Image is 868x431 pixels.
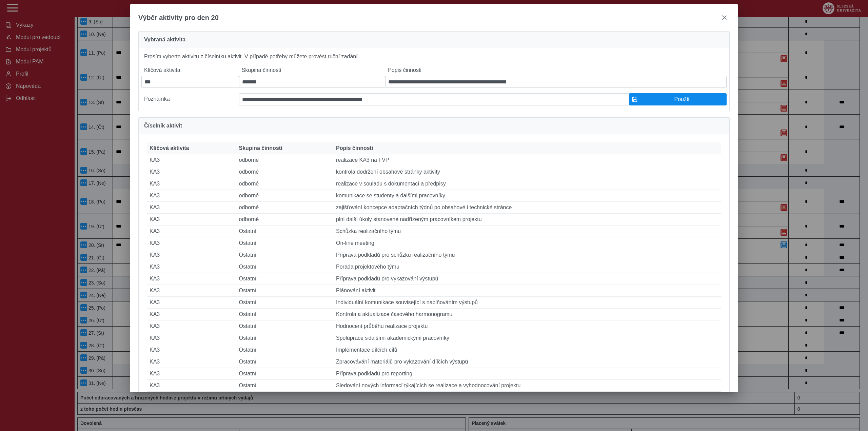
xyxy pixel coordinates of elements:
label: Skupina činností [239,64,386,76]
td: Příprava podkladů pro reporting [333,368,721,380]
td: plní další úkoly stanovené nadřízeným pracovníkem projektu [333,214,721,226]
span: Skupina činností [239,145,282,151]
td: kontrola dodržení obsahové stránky aktivity [333,166,721,178]
span: Číselník aktivit [144,123,182,129]
td: Zpracovávání materiálů pro vykazování dílčích výstupů [333,356,721,368]
label: Popis činnosti [385,64,727,76]
div: Prosím vyberte aktivitu z číselníku aktivit. V případě potřeby můžete provést ruční zadání. [138,48,730,111]
td: Příprava podkladů pro vykazování výstupů [333,273,721,285]
td: KA3 [147,380,236,392]
td: Ostatní [236,392,333,404]
td: KA3 [147,285,236,297]
td: KA3 [147,392,236,404]
td: Implementace dílčích cílů [333,344,721,356]
td: KA3 [147,368,236,380]
td: KA3 [147,356,236,368]
td: KA3 [147,261,236,273]
td: Ostatní [236,261,333,273]
td: odborné [236,202,333,214]
td: KA3 [147,154,236,166]
td: KA3 [147,309,236,320]
td: KA3 [147,237,236,249]
td: Hodnocení průběhu realizace projektu [333,320,721,332]
td: KA3 [147,249,236,261]
label: Klíčová aktivita [141,64,239,76]
td: Ostatní [236,273,333,285]
td: odborné [236,154,333,166]
td: odborné [236,190,333,202]
td: Sledování nových informací týkajících se realizace a vyhodnocování projektu [333,380,721,392]
td: Ostatní [236,368,333,380]
td: Ostatní [236,320,333,332]
td: Individuální komunikace související s naplňováním výstupů [333,297,721,309]
td: KA3 [147,320,236,332]
span: Použít [640,96,724,102]
td: KA3 [147,202,236,214]
span: Vybraná aktivita [144,37,185,42]
td: KA3 [147,178,236,190]
button: Použít [629,93,727,105]
td: KA3 [147,214,236,226]
td: Ostatní [236,380,333,392]
td: KA3 [147,344,236,356]
td: Plánování aktivit [333,285,721,297]
td: Ostatní [236,249,333,261]
td: odborné [236,178,333,190]
td: Porada projektového týmu [333,261,721,273]
td: KA3 [147,273,236,285]
td: KA3 [147,297,236,309]
button: close [719,12,730,23]
span: Výběr aktivity pro den 20 [138,14,219,22]
td: odborné [236,166,333,178]
td: KA3 [147,332,236,344]
td: Spolupráce s dalšími akademickými pracovníky [333,332,721,344]
td: Kontrola a aktualizace časového harmonogramu [333,309,721,320]
td: On-line meeting [333,237,721,249]
td: Příprava, organizace a zajišťování dalších akcí a aktivit vyplývajících z projektu [333,392,721,404]
td: realizace KA3 na FVP [333,154,721,166]
td: KA3 [147,190,236,202]
td: Ostatní [236,344,333,356]
td: Ostatní [236,285,333,297]
label: Poznámka [141,93,239,105]
td: Ostatní [236,356,333,368]
td: komunikace se studenty a dalšími pracovníky [333,190,721,202]
td: Příprava podkladů pro schůzku realizačního týmu [333,249,721,261]
td: zajišťování koncepce adaptačních týdnů po obsahové i technické stránce [333,202,721,214]
td: Ostatní [236,226,333,237]
td: Ostatní [236,309,333,320]
span: Klíčová aktivita [150,145,189,151]
td: KA3 [147,166,236,178]
span: Popis činnosti [336,145,373,151]
td: Ostatní [236,297,333,309]
td: KA3 [147,226,236,237]
td: odborné [236,214,333,226]
td: Ostatní [236,237,333,249]
td: Schůzka realizačního týmu [333,226,721,237]
td: realizace v souladu s dokumentací a předpisy [333,178,721,190]
td: Ostatní [236,332,333,344]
